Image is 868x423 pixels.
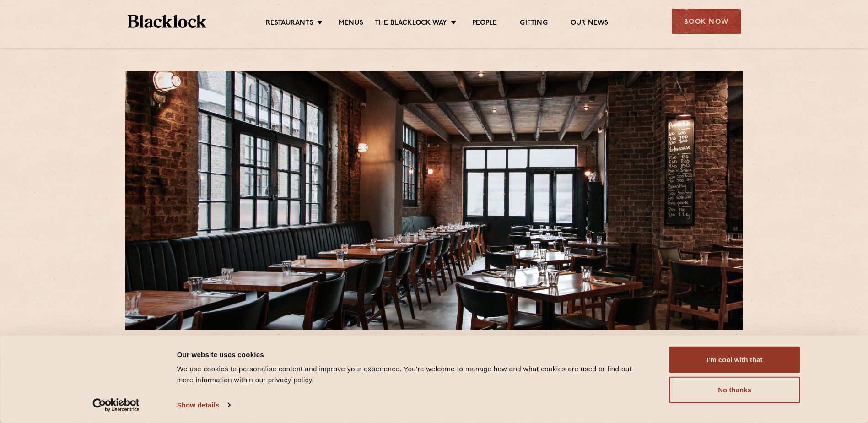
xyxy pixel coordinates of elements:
div: Book Now [672,9,741,34]
img: BL_Textured_Logo-footer-cropped.svg [128,15,207,28]
a: Our News [571,19,609,29]
a: Show details [177,398,230,412]
a: The Blacklock Way [375,19,447,29]
a: Restaurants [266,19,313,29]
button: No thanks [669,377,800,403]
div: Our website uses cookies [177,349,649,360]
a: Gifting [520,19,547,29]
a: People [472,19,497,29]
a: Menus [339,19,363,29]
div: We use cookies to personalise content and improve your experience. You're welcome to manage how a... [177,363,649,385]
a: Usercentrics Cookiebot - opens in a new window [76,398,156,412]
button: I'm cool with that [669,347,800,373]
